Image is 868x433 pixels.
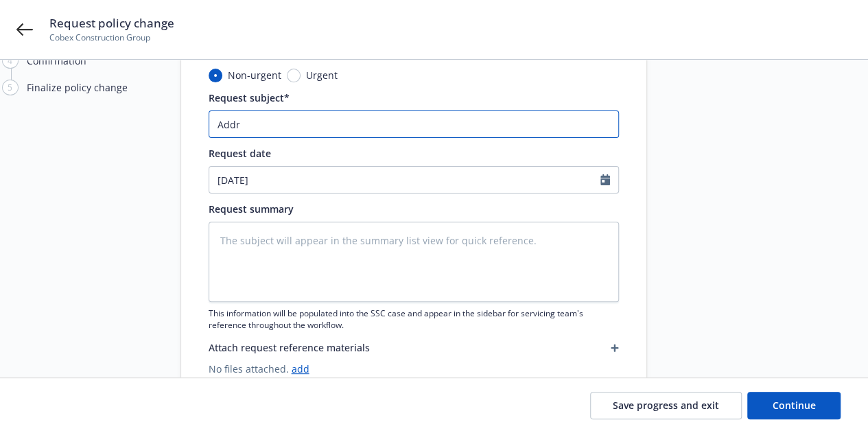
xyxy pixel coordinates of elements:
span: Cobex Construction Group [49,32,174,44]
svg: Calendar [600,174,610,185]
span: Non-urgent [228,68,281,82]
span: Request policy change [49,15,174,32]
span: Continue [773,399,816,412]
span: Request subject* [209,91,290,104]
button: Continue [747,392,841,419]
button: Save progress and exit [590,392,742,419]
input: Non-urgent [209,69,222,82]
span: Request summary [209,202,294,215]
span: Request date [209,147,271,160]
a: add [292,362,309,375]
input: Urgent [287,69,301,82]
div: 4 [2,53,19,69]
input: The subject will appear in the summary list view for quick reference. [209,110,619,138]
input: MM/DD/YYYY [209,167,600,193]
span: Save progress and exit [613,399,719,412]
div: 5 [2,80,19,95]
span: Attach request reference materials [209,340,370,355]
div: Finalize policy change [27,80,128,95]
div: Confirmation [27,54,86,68]
span: Urgent [306,68,338,82]
span: This information will be populated into the SSC case and appear in the sidebar for servicing team... [209,307,619,331]
span: No files attached. [209,362,619,376]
